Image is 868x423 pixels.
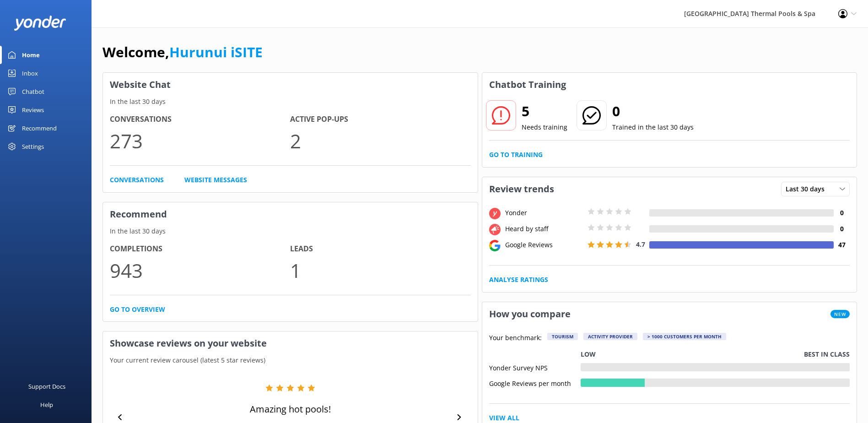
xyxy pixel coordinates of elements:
[612,122,694,132] p: Trained in the last 30 days
[522,122,567,132] p: Needs training
[110,255,290,286] p: 943
[583,333,637,340] div: Activity Provider
[110,114,290,125] h4: Conversations
[834,208,850,218] h4: 0
[489,413,519,423] a: View All
[489,379,581,387] div: Google Reviews per month
[547,333,578,340] div: Tourism
[103,226,478,236] p: In the last 30 days
[522,100,567,122] h2: 5
[636,240,645,249] span: 4.7
[110,304,165,315] a: Go to overview
[103,355,478,365] p: Your current review carousel (latest 5 star reviews)
[28,377,65,396] div: Support Docs
[103,97,478,107] p: In the last 30 days
[290,243,470,255] h4: Leads
[290,255,470,286] p: 1
[110,175,164,185] a: Conversations
[489,275,548,285] a: Analyse Ratings
[804,349,850,359] p: Best in class
[103,331,478,355] h3: Showcase reviews on your website
[503,208,585,218] div: Yonder
[489,150,543,160] a: Go to Training
[22,119,57,137] div: Recommend
[834,240,850,250] h4: 47
[250,403,331,416] p: Amazing hot pools!
[503,240,585,250] div: Google Reviews
[103,202,478,226] h3: Recommend
[482,73,573,97] h3: Chatbot Training
[103,73,478,97] h3: Website Chat
[290,125,470,156] p: 2
[110,243,290,255] h4: Completions
[102,41,263,63] h1: Welcome,
[14,16,66,31] img: yonder-white-logo.png
[22,82,44,101] div: Chatbot
[482,177,561,201] h3: Review trends
[22,46,40,64] div: Home
[643,333,726,340] div: > 1000 customers per month
[489,363,581,371] div: Yonder Survey NPS
[482,302,577,326] h3: How you compare
[22,137,44,156] div: Settings
[290,114,470,125] h4: Active Pop-ups
[22,64,38,82] div: Inbox
[40,396,53,414] div: Help
[22,101,44,119] div: Reviews
[581,349,596,359] p: Low
[169,43,263,61] a: Hurunui iSITE
[489,333,542,344] p: Your benchmark:
[184,175,247,185] a: Website Messages
[834,224,850,234] h4: 0
[830,310,850,318] span: New
[786,184,830,194] span: Last 30 days
[503,224,585,234] div: Heard by staff
[612,100,694,122] h2: 0
[110,125,290,156] p: 273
